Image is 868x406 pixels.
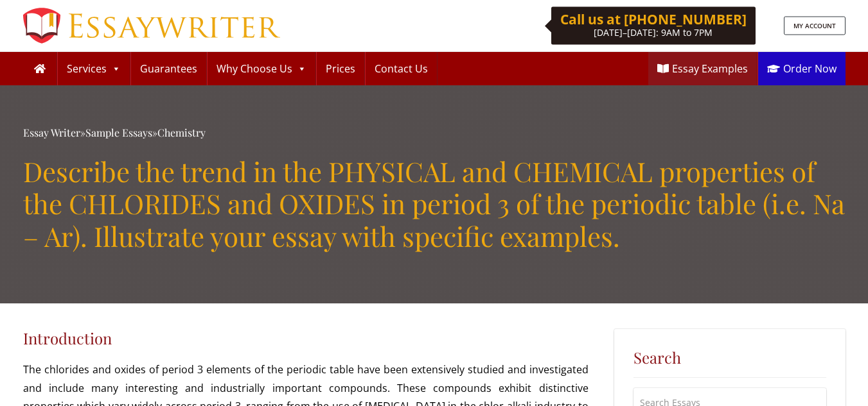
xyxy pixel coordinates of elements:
a: Why Choose Us [208,52,315,85]
h1: Describe the trend in the PHYSICAL and CHEMICAL properties of the CHLORIDES and OXIDES in period ... [23,155,846,252]
a: MY ACCOUNT [784,17,846,35]
a: Guarantees [131,52,206,85]
div: » » [23,124,846,142]
b: Call us at [PHONE_NUMBER] [560,10,747,28]
h5: Search [633,348,826,367]
h3: Introduction [23,329,589,348]
a: Order Now [758,52,846,85]
a: Essay Writer [23,126,80,139]
a: Contact Us [366,52,437,85]
a: Essay Examples [648,52,757,85]
a: Services [58,52,130,85]
a: Prices [317,52,364,85]
a: Chemistry [157,126,206,139]
a: Sample Essays [85,126,152,139]
span: [DATE]–[DATE]: 9AM to 7PM [594,26,713,38]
